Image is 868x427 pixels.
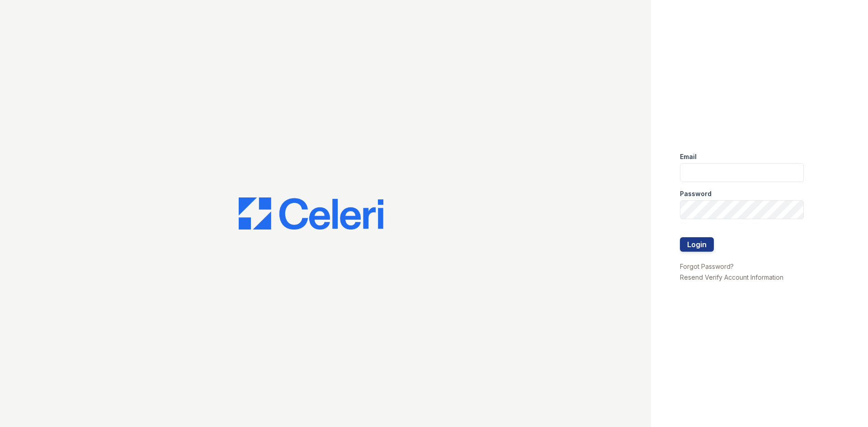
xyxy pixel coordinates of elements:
[680,237,714,252] button: Login
[239,197,383,230] img: CE_Logo_Blue-a8612792a0a2168367f1c8372b55b34899dd931a85d93a1a3d3e32e68fde9ad4.png
[680,189,712,198] label: Password
[680,273,783,281] a: Resend Verify Account Information
[680,263,734,270] a: Forgot Password?
[680,152,697,161] label: Email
